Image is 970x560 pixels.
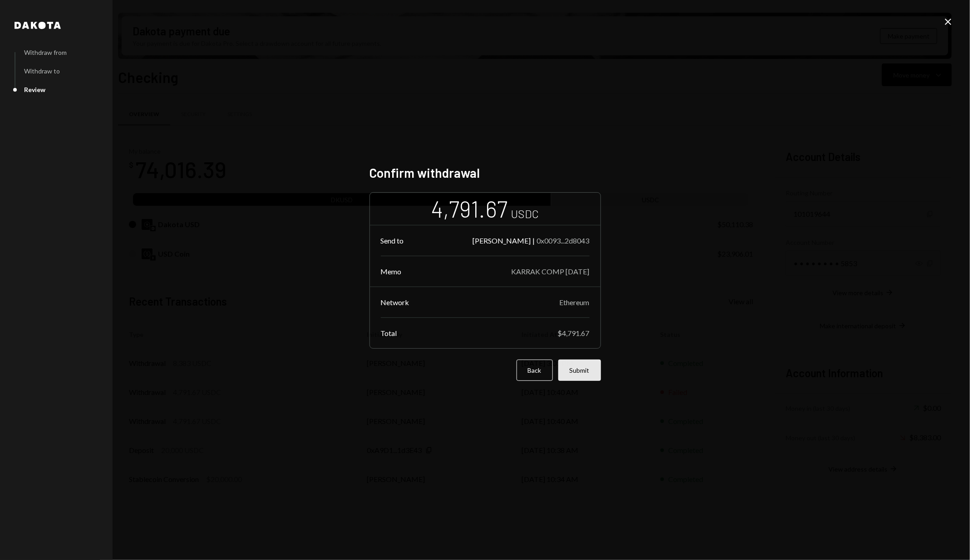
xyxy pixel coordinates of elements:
[381,267,402,276] div: Memo
[533,236,535,245] div: |
[473,236,531,245] div: [PERSON_NAME]
[560,298,590,307] div: Ethereum
[512,267,590,276] div: KARRAK COMP [DATE]
[537,236,590,245] div: 0x0093...2d8043
[369,164,601,182] h2: Confirm withdrawal
[431,195,508,223] div: 4,791.67
[24,67,60,75] div: Withdraw to
[512,206,539,221] div: USDC
[558,360,601,381] button: Submit
[381,236,404,245] div: Send to
[558,329,590,337] div: $4,791.67
[381,329,397,337] div: Total
[517,360,553,381] button: Back
[24,86,45,93] div: Review
[381,298,409,307] div: Network
[24,49,67,56] div: Withdraw from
